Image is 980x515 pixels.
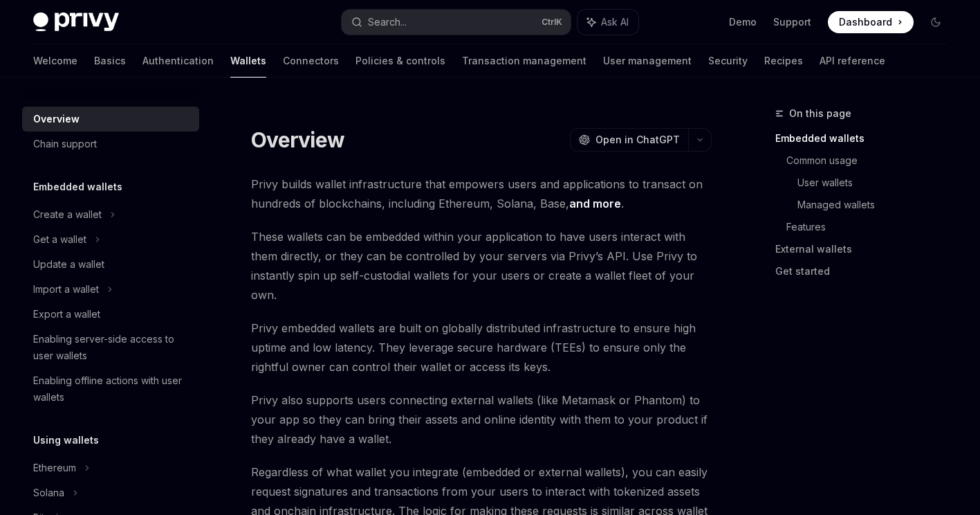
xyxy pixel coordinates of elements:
[33,12,119,32] img: dark logo
[33,231,86,248] div: Get a wallet
[820,44,885,78] a: API reference
[797,172,958,194] a: User wallets
[797,194,958,216] a: Managed wallets
[462,44,586,78] a: Transaction management
[22,107,199,132] a: Overview
[251,174,712,213] span: Privy builds wallet infrastructure that empowers users and applications to transact on hundreds o...
[786,216,958,238] a: Features
[570,128,688,152] button: Open in ChatGPT
[33,206,102,223] div: Create a wallet
[33,372,191,406] div: Enabling offline actions with user wallets
[283,44,339,78] a: Connectors
[789,105,851,122] span: On this page
[33,485,64,501] div: Solana
[775,238,958,260] a: External wallets
[33,136,97,152] div: Chain support
[764,44,803,78] a: Recipes
[729,15,757,29] a: Demo
[839,15,892,29] span: Dashboard
[786,150,958,172] a: Common usage
[33,306,100,323] div: Export a wallet
[355,44,445,78] a: Policies & controls
[251,127,344,152] h1: Overview
[828,11,914,33] a: Dashboard
[601,15,629,29] span: Ask AI
[775,127,958,150] a: Embedded wallets
[33,460,76,476] div: Ethereum
[708,44,748,78] a: Security
[603,44,692,78] a: User management
[577,10,638,35] button: Ask AI
[342,10,571,35] button: Search...CtrlK
[33,281,99,298] div: Import a wallet
[22,302,199,327] a: Export a wallet
[775,260,958,282] a: Get started
[22,252,199,277] a: Update a wallet
[542,17,562,28] span: Ctrl K
[33,44,77,78] a: Welcome
[22,368,199,410] a: Enabling offline actions with user wallets
[569,197,621,211] a: and more
[142,44,214,78] a: Authentication
[22,132,199,156] a: Chain support
[33,331,191,364] div: Enabling server-side access to user wallets
[925,11,947,33] button: Toggle dark mode
[33,432,99,449] h5: Using wallets
[251,227,712,305] span: These wallets can be embedded within your application to have users interact with them directly, ...
[251,318,712,377] span: Privy embedded wallets are built on globally distributed infrastructure to ensure high uptime and...
[230,44,266,78] a: Wallets
[595,133,680,147] span: Open in ChatGPT
[94,44,126,78] a: Basics
[33,111,80,127] div: Overview
[773,15,811,29] a: Support
[33,179,122,195] h5: Embedded wallets
[22,327,199,368] a: Enabling server-side access to user wallets
[33,256,104,273] div: Update a wallet
[251,390,712,449] span: Privy also supports users connecting external wallets (like Metamask or Phantom) to your app so t...
[368,14,407,30] div: Search...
